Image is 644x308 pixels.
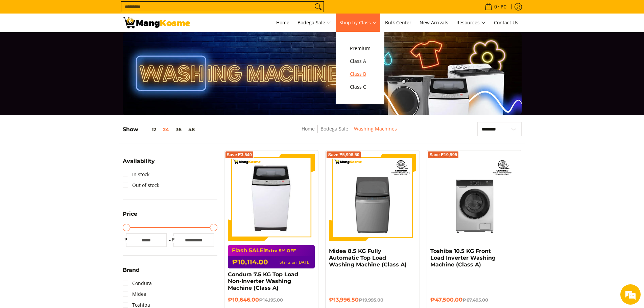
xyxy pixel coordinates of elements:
[354,125,397,132] a: Washing Machines
[228,271,298,291] a: Condura 7.5 KG Top Load Non-Inverter Washing Machine (Class A)
[430,248,496,268] a: Toshiba 10.5 KG Front Load Inverter Washing Machine (Class A)
[227,153,252,157] span: Save ₱3,549
[382,14,415,32] a: Bulk Center
[297,19,331,27] span: Bodega Sale
[456,19,486,27] span: Resources
[172,127,185,132] button: 36
[420,19,448,26] span: New Arrivals
[328,153,359,157] span: Save ₱5,998.50
[313,2,324,12] button: Search
[462,297,488,303] del: ₱67,495.00
[259,297,283,303] del: ₱14,195.00
[350,44,371,53] span: Premium
[160,127,172,132] button: 24
[123,126,198,133] h5: Show
[276,19,289,26] span: Home
[231,154,312,241] img: condura-7.5kg-topload-non-inverter-washing-machine-class-c-full-view-mang-kosme
[138,127,160,132] button: 12
[320,125,348,132] a: Bodega Sale
[336,14,380,32] a: Shop by Class
[500,4,507,9] span: ₱0
[429,153,457,157] span: Save ₱19,995
[273,14,293,32] a: Home
[123,267,140,278] summary: Open
[347,55,374,68] a: Class A
[123,267,140,273] span: Brand
[123,211,137,217] span: Price
[329,154,416,241] img: Midea 8.5 KG Fully Automatic Top Load Washing Machine (Class A)
[483,3,508,10] span: •
[329,248,407,268] a: Midea 8.5 KG Fully Automatic Top Load Washing Machine (Class A)
[111,3,127,20] div: Minimize live chat window
[3,185,129,208] textarea: Type your message and hit 'Enter'
[228,297,315,303] h6: ₱10,646.00
[39,85,93,153] span: We're online!
[185,127,198,132] button: 48
[123,211,137,222] summary: Open
[416,14,452,32] a: New Arrivals
[123,278,152,289] a: Condura
[123,289,146,300] a: Midea
[302,125,315,132] a: Home
[385,19,411,26] span: Bulk Center
[359,297,383,303] del: ₱19,995.00
[350,70,371,78] span: Class B
[347,68,374,80] a: Class B
[254,125,444,140] nav: Breadcrumbs
[123,169,149,180] a: In stock
[350,57,371,66] span: Class A
[430,154,518,241] img: Toshiba 10.5 KG Front Load Inverter Washing Machine (Class A)
[329,297,416,303] h6: ₱13,996.50
[123,159,155,169] summary: Open
[170,236,177,243] span: ₱
[350,83,371,91] span: Class C
[197,14,522,32] nav: Main Menu
[453,14,489,32] a: Resources
[123,159,155,164] span: Availability
[123,180,159,191] a: Out of stock
[347,80,374,93] a: Class C
[123,17,190,28] img: Washing Machines l Mang Kosme: Home Appliances Warehouse Sale Partner
[493,4,498,9] span: 0
[430,297,518,303] h6: ₱47,500.00
[491,14,522,32] a: Contact Us
[494,19,518,26] span: Contact Us
[347,42,374,55] a: Premium
[123,236,129,243] span: ₱
[339,19,377,27] span: Shop by Class
[35,38,114,47] div: Chat with us now
[294,14,335,32] a: Bodega Sale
